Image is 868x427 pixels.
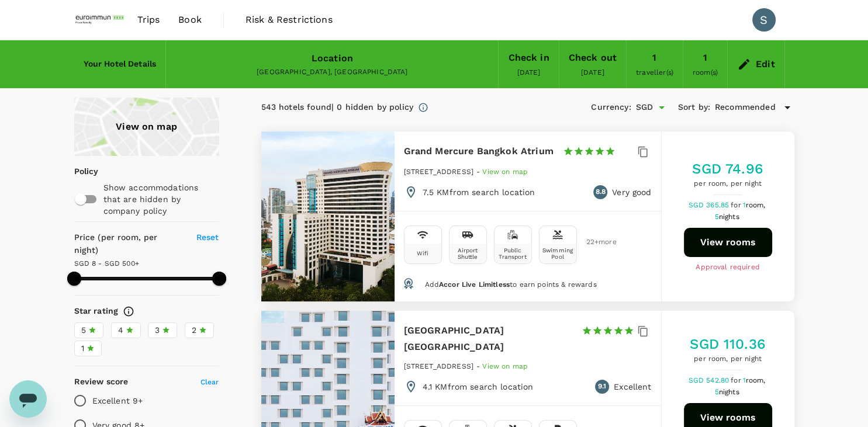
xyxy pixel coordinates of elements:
p: 4.1 KM from search location [423,381,534,393]
p: 7.5 KM from search location [423,186,535,198]
span: 9.1 [598,381,606,393]
span: room(s) [693,68,718,77]
span: room, [746,376,766,384]
span: 4 [118,324,123,336]
svg: Star ratings are awarded to properties to represent the quality of services, facilities, and amen... [123,306,134,317]
span: 5 [81,324,86,336]
img: EUROIMMUN (South East Asia) Pte. Ltd. [74,7,128,33]
span: Book [178,13,202,27]
h6: Currency : [591,101,631,114]
span: 8.8 [595,186,605,198]
span: SGD 365.85 [689,201,731,209]
div: Check in [508,50,549,66]
span: [STREET_ADDRESS] [404,362,473,370]
a: View on map [74,98,219,156]
h6: Star rating [74,305,119,318]
p: Excellent [614,381,651,393]
h6: Review score [74,376,129,388]
span: for [731,376,742,384]
iframe: Button to launch messaging window [9,380,47,418]
h5: SGD 74.96 [692,159,763,178]
span: per room, per night [692,178,763,190]
div: Edit [756,56,775,72]
span: [DATE] [517,68,541,77]
div: S [752,8,776,32]
span: Approval required [696,262,760,273]
div: Check out [569,50,617,66]
span: 22 + more [586,238,604,246]
p: Show accommodations that are hidden by company policy [103,182,218,217]
h5: SGD 110.36 [690,335,766,353]
p: Excellent 9+ [92,395,143,407]
span: 1 [743,376,767,384]
button: View rooms [684,228,772,257]
a: View on map [482,361,528,370]
span: Risk & Restrictions [245,13,333,27]
span: nights [719,213,739,221]
div: Wifi [417,250,429,256]
h6: Price (per room, per night) [74,231,183,257]
div: [GEOGRAPHIC_DATA], [GEOGRAPHIC_DATA] [175,67,489,78]
span: 2 [192,324,196,336]
div: Public Transport [497,247,529,260]
span: [STREET_ADDRESS] [404,168,473,176]
span: per room, per night [690,353,766,365]
button: Open [653,99,670,116]
div: 543 hotels found | 0 hidden by policy [261,101,413,114]
span: View on map [482,362,528,370]
span: Trips [137,13,160,27]
h6: Grand Mercure Bangkok Atrium [404,143,554,159]
span: SGD 8 - SGD 500+ [74,259,139,268]
span: Add to earn points & rewards [424,280,596,289]
div: 1 [703,50,707,66]
h6: Sort by : [678,101,710,114]
span: 1 [743,201,767,209]
div: 1 [652,50,656,66]
div: Location [312,50,353,67]
span: [DATE] [581,68,604,77]
span: 1 [81,342,84,355]
span: 5 [714,213,741,221]
span: - [476,362,482,370]
p: Policy [74,165,82,177]
a: View on map [482,166,528,176]
span: nights [719,388,739,396]
span: traveller(s) [636,68,673,77]
span: 3 [155,324,160,336]
span: room, [746,201,766,209]
span: Accor Live Limitless [439,280,510,289]
span: Reset [196,232,219,242]
div: Airport Shuttle [452,247,484,260]
span: for [731,201,742,209]
p: Very good [612,186,651,198]
span: SGD 542.80 [689,376,731,384]
span: - [476,168,482,176]
div: Swimming Pool [542,247,574,260]
span: Recommended [715,101,776,114]
h6: [GEOGRAPHIC_DATA] [GEOGRAPHIC_DATA] [404,322,572,355]
span: Clear [200,378,219,386]
span: 5 [714,388,741,396]
span: View on map [482,168,528,176]
h6: Your Hotel Details [84,58,157,71]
